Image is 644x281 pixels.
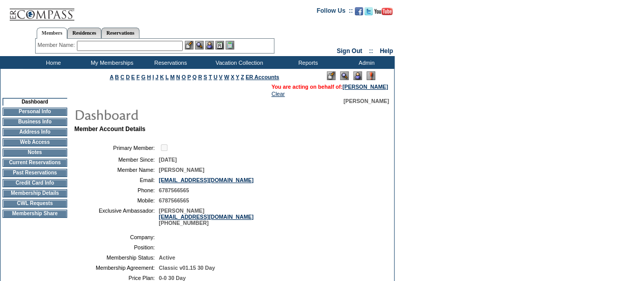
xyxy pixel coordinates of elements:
a: Members [37,28,68,39]
td: Membership Details [3,189,67,197]
span: [PERSON_NAME] [159,167,204,173]
div: Member Name: [38,41,77,49]
a: Help [380,47,393,55]
a: [EMAIL_ADDRESS][DOMAIN_NAME] [159,214,254,220]
span: [PERSON_NAME] [PHONE_NUMBER] [159,208,254,226]
a: [PERSON_NAME] [343,84,388,90]
td: Position: [78,244,155,250]
img: Edit Mode [327,71,335,80]
a: V [219,74,222,80]
a: E [131,74,135,80]
a: C [120,74,124,80]
img: View Mode [340,71,349,80]
td: Reservations [140,56,199,69]
img: Reservations [215,41,224,49]
td: Member Since: [78,157,155,163]
td: Home [23,56,81,69]
td: Exclusive Ambassador: [78,208,155,226]
a: W [224,74,229,80]
td: Phone: [78,187,155,193]
img: Log Concern/Member Elevation [367,71,375,80]
img: b_edit.gif [185,41,193,49]
a: Become our fan on Facebook [355,10,363,16]
a: Follow us on Twitter [365,10,373,16]
a: X [231,74,234,80]
td: Credit Card Info [3,179,67,187]
a: D [126,74,130,80]
img: b_calculator.gif [226,41,234,49]
a: B [115,74,119,80]
b: Member Account Details [74,125,146,133]
td: Past Reservations [3,169,67,177]
td: Dashboard [3,98,67,106]
a: T [209,74,212,80]
span: 6787566565 [159,187,189,193]
a: Z [241,74,244,80]
a: R [198,74,202,80]
a: G [141,74,145,80]
td: Business Info [3,118,67,126]
td: My Memberships [81,56,140,69]
td: Price Plan: [78,275,155,281]
td: CWL Requests [3,199,67,208]
img: Impersonate [205,41,214,49]
td: Vacation Collection [199,56,277,69]
span: [DATE] [159,157,177,163]
td: Admin [336,56,395,69]
a: Residences [67,28,101,38]
td: Address Info [3,128,67,136]
span: 0-0 30 Day [159,275,186,281]
a: ER Accounts [245,74,279,80]
a: J [155,74,158,80]
td: Membership Status: [78,254,155,261]
img: Impersonate [353,71,362,80]
td: Primary Member: [78,143,155,152]
img: pgTtlDashboard.gif [74,104,277,124]
a: S [204,74,207,80]
a: P [187,74,191,80]
a: Y [236,74,239,80]
a: Subscribe to our YouTube Channel [374,10,393,16]
a: O [182,74,186,80]
a: Sign Out [337,47,362,55]
span: [PERSON_NAME] [344,98,389,104]
td: Personal Info [3,108,67,116]
a: Clear [271,91,285,97]
img: View [195,41,204,49]
a: Q [192,74,197,80]
a: H [147,74,151,80]
img: Follow us on Twitter [365,7,373,15]
td: Mobile: [78,197,155,203]
td: Notes [3,148,67,157]
span: Active [159,254,175,261]
a: F [136,74,140,80]
span: You are acting on behalf of: [271,84,388,90]
a: M [170,74,175,80]
td: Company: [78,234,155,240]
a: L [165,74,169,80]
span: :: [369,47,373,55]
span: 6787566565 [159,197,189,203]
span: Classic v01.15 30 Day [159,265,215,271]
td: Member Name: [78,167,155,173]
a: A [110,74,114,80]
a: Reservations [101,28,139,38]
a: U [213,74,217,80]
td: Current Reservations [3,159,67,167]
td: Email: [78,177,155,183]
td: Membership Share [3,210,67,218]
img: Subscribe to our YouTube Channel [374,8,393,15]
td: Membership Agreement: [78,265,155,271]
td: Web Access [3,138,67,146]
a: [EMAIL_ADDRESS][DOMAIN_NAME] [159,177,254,183]
td: Reports [277,56,336,69]
a: I [152,74,154,80]
a: N [176,74,180,80]
a: K [160,74,164,80]
img: Become our fan on Facebook [355,7,363,15]
td: Follow Us :: [317,6,353,18]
